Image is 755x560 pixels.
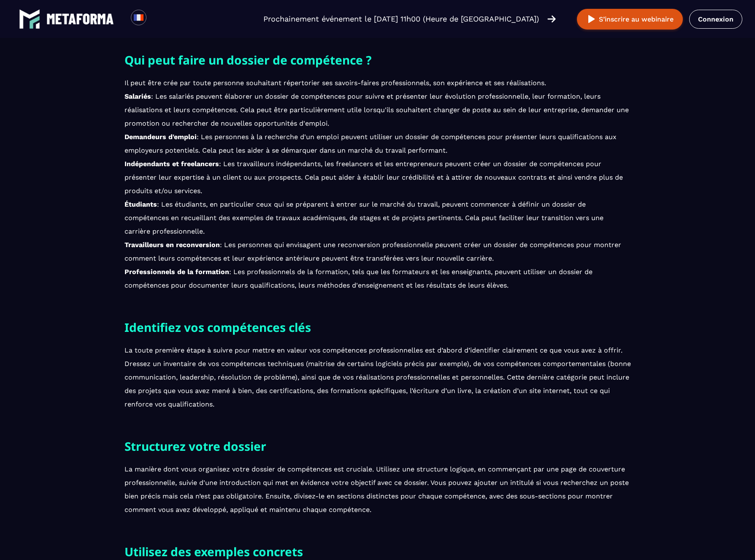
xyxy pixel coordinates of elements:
[124,133,197,141] b: Demandeurs d'emploi
[124,436,631,456] h2: Structurez votre dossier
[124,76,631,292] p: Il peut être crée par toute personne souhaitant répertorier ses savoirs-faires professionnels, so...
[124,463,631,517] p: La manière dont vous organisez votre dossier de compétences est cruciale. Utilisez une structure ...
[124,92,151,100] b: Salariés
[19,8,40,30] img: logo
[146,10,167,28] div: Search for option
[577,9,683,30] button: S’inscrire au webinaire
[133,12,144,23] img: fr
[124,268,229,276] b: Professionnels de la formation
[124,200,157,208] b: Étudiants
[124,50,631,70] h2: Qui peut faire un dossier de compétence ?
[124,344,631,411] p: La toute première étape à suivre pour mettre en valeur vos compétences professionnelles est d’abo...
[124,160,219,168] b: Indépendants et freelancers
[547,14,556,24] img: arrow-right
[586,14,597,24] img: play
[46,13,114,24] img: logo
[689,10,742,29] a: Connexion
[124,318,631,337] h2: Identifiez vos compétences clés
[154,14,160,24] input: Search for option
[124,241,220,249] b: Travailleurs en reconversion
[263,13,539,25] p: Prochainement événement le [DATE] 11h00 (Heure de [GEOGRAPHIC_DATA])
